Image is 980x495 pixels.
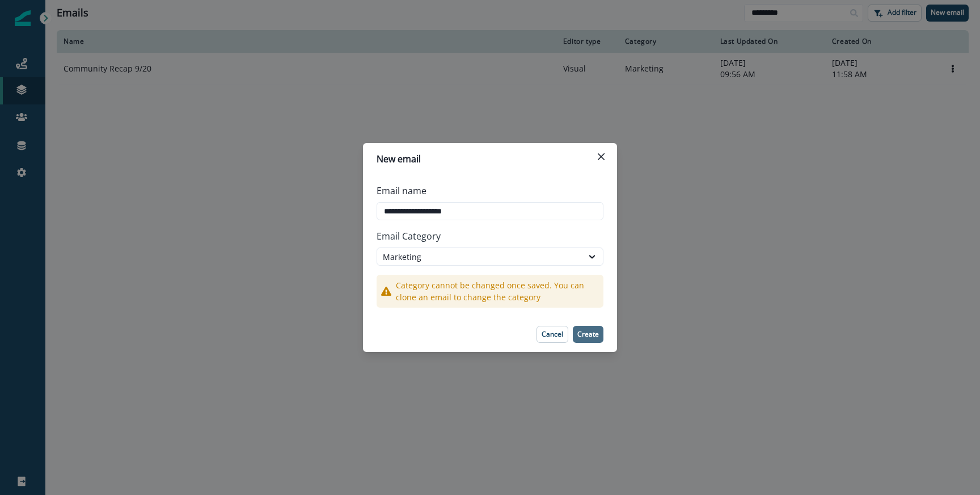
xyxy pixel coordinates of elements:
p: New email [377,152,421,166]
p: Email Category [377,225,603,247]
button: Create [573,326,603,343]
button: Close [592,148,610,166]
button: Cancel [537,326,568,343]
p: Email name [377,184,426,198]
p: Cancel [542,330,563,338]
p: Category cannot be changed once saved. You can clone an email to change the category [396,279,599,303]
div: Marketing [383,251,577,263]
p: Create [577,330,599,338]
